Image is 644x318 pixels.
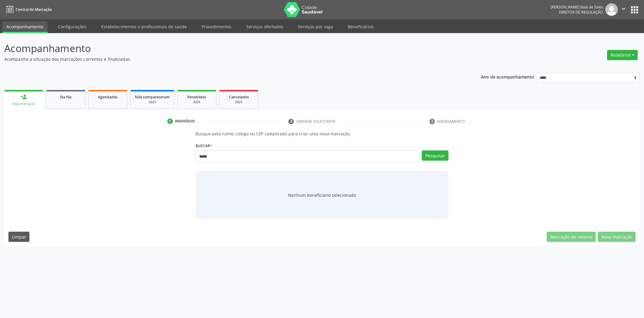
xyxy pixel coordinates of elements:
div: 2025 [135,100,170,104]
span: Diretor de regulação [559,10,603,15]
div: Indivíduo [175,119,195,124]
div: [PERSON_NAME] Baia de Sales [551,5,603,10]
button: Relatórios [607,50,638,60]
button: Limpar [8,232,29,242]
a: Configurações [54,21,91,32]
span: Cancelados [229,94,249,100]
a: Acompanhamento [2,21,47,33]
button: apps [629,5,640,15]
span: Não compareceram [135,94,170,100]
div: person_add [20,94,27,100]
div: 2025 [224,100,254,104]
p: Acompanhamento [4,41,449,56]
span: Resolvidos [187,94,206,100]
a: Serviços por vaga [294,21,337,32]
div: 1 [167,119,173,124]
img: img [605,3,618,16]
label: Buscar [196,141,212,150]
p: Acompanhe a situação das marcações correntes e finalizadas [4,56,449,62]
i:  [620,5,627,12]
div: Nova marcação [8,102,39,106]
button: Pesquisar [422,150,448,161]
a: Central de Marcação [4,5,52,14]
span: Agendados [98,94,118,100]
button: Nova marcação [598,232,636,242]
a: Estabelecimentos e profissionais de saúde [97,21,191,32]
a: Serviços ofertados [242,21,287,32]
p: Ano de acompanhamento [481,73,534,80]
button: Marcação de retorno [547,232,596,242]
span: Na fila [60,94,71,100]
div: 2025 [182,100,212,104]
a: Procedimentos [197,21,236,32]
a: Beneficiários [344,21,378,32]
button:  [618,3,629,16]
p: Busque pelo nome, código ou CPF cadastrado para criar uma nova marcação. [196,131,448,137]
span: Central de Marcação [16,7,52,12]
span: Nenhum beneficiário selecionado [288,192,356,198]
